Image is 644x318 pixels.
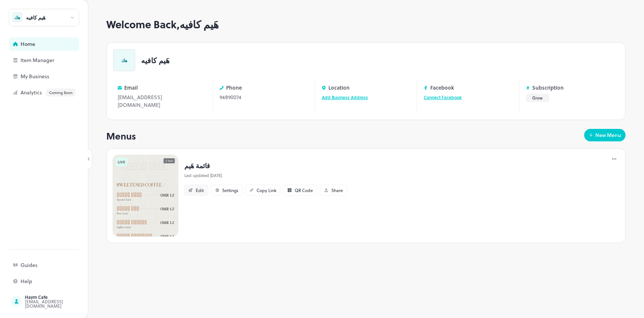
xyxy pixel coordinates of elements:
[295,188,313,192] div: QR Code
[220,93,308,101] div: 94890074
[21,88,94,97] div: Analytics
[595,133,621,138] div: New Menu
[226,85,242,90] p: Phone
[21,263,94,268] div: Guides
[124,85,138,90] p: Email
[21,279,94,284] div: Help
[331,188,343,192] div: Share
[118,93,206,109] div: [EMAIL_ADDRESS][DOMAIN_NAME]
[113,155,179,237] img: 175439636986654s32bseyzn.png
[25,295,94,299] div: Haym Cafe
[106,18,626,30] h1: Welcome Back, هَيم كافيه
[533,85,564,90] p: Subscription
[526,94,549,102] button: Grow
[430,85,454,90] p: Facebook
[106,129,136,143] p: Menus
[257,188,276,192] div: Copy Link
[184,173,347,179] p: Last updated [DATE].
[184,160,347,170] p: قائمة هَيم
[196,188,204,192] div: Edit
[25,299,94,308] div: [EMAIL_ADDRESS][DOMAIN_NAME]
[46,88,76,97] div: Coming Soon
[21,41,94,47] div: Home
[21,58,94,63] div: Item Manager
[322,94,368,101] a: Add Business Address
[115,158,128,166] div: LIVE
[12,12,22,22] div: هك
[222,188,239,192] div: Settings
[584,129,626,141] button: New Menu
[113,49,135,71] div: هك
[424,94,461,101] a: Connect Facebook
[21,74,94,79] div: My Business
[328,85,350,90] p: Location
[141,57,170,64] p: هَيم كافيه
[26,15,45,20] div: هَيم كافيه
